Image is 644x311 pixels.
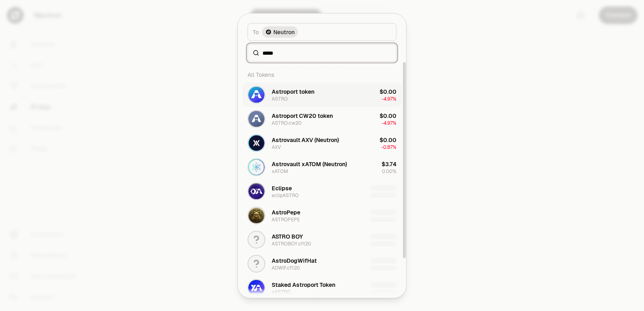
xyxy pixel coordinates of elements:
[243,155,401,179] button: xATOM LogoAstrovault xATOM (Neutron)xATOM$3.740.00%
[380,136,396,144] div: $0.00
[272,216,300,222] div: ASTROPEPE
[382,168,396,174] span: 0.00%
[272,280,335,288] div: Staked Astroport Token
[243,251,401,276] button: AstroDogWifHatADWIF.cft20
[243,276,401,300] button: xASTRO LogoStaked Astroport TokenxASTRO
[272,240,311,247] div: ASTROBOY.cft20
[272,111,333,119] div: Astroport CW20 token
[382,160,396,168] div: $3.74
[381,144,396,150] span: -0.87%
[272,288,291,295] div: xASTRO
[243,131,401,155] button: AXV LogoAstrovault AXV (Neutron)AXV$0.00-0.87%
[248,135,264,151] img: AXV Logo
[272,264,300,271] div: ADWIF.cft20
[380,111,396,119] div: $0.00
[253,28,259,36] span: To
[248,207,264,223] img: ASTROPEPE Logo
[266,29,271,34] img: Neutron Logo
[272,119,301,126] div: ASTRO.cw20
[272,256,317,264] div: AstroDogWifHat
[243,227,401,251] button: ASTRO BOYASTROBOY.cft20
[272,95,288,102] div: ASTRO
[243,179,401,203] button: eclipASTRO LogoEclipseeclipASTRO
[243,107,401,131] button: ASTRO.cw20 LogoAstroport CW20 tokenASTRO.cw20$0.00-4.97%
[248,87,264,103] img: ASTRO Logo
[272,184,292,192] div: Eclipse
[380,87,396,95] div: $0.00
[272,136,339,144] div: Astrovault AXV (Neutron)
[382,95,396,102] span: -4.97%
[248,183,264,199] img: eclipASTRO Logo
[248,23,396,41] button: ToNeutron LogoNeutron
[272,192,299,198] div: eclipASTRO
[272,87,314,95] div: Astroport token
[243,66,401,82] div: All Tokens
[272,160,347,168] div: Astrovault xATOM (Neutron)
[273,28,295,36] span: Neutron
[248,280,264,296] img: xASTRO Logo
[272,232,303,240] div: ASTRO BOY
[243,82,401,107] button: ASTRO LogoAstroport tokenASTRO$0.00-4.97%
[243,203,401,227] button: ASTROPEPE LogoAstroPepeASTROPEPE
[248,159,264,175] img: xATOM Logo
[272,208,300,216] div: AstroPepe
[272,168,288,174] div: xATOM
[248,111,264,127] img: ASTRO.cw20 Logo
[382,119,396,126] span: -4.97%
[272,144,281,150] div: AXV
